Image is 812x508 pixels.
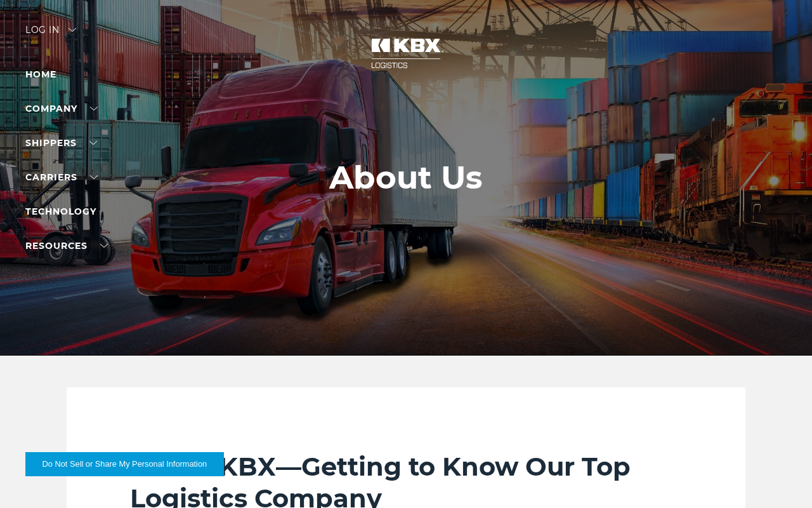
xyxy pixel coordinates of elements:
a: RESOURCES [25,240,108,251]
a: Company [25,103,98,114]
div: Log in [25,25,76,44]
img: arrow [69,28,76,32]
button: Do Not Sell or Share My Personal Information [25,452,224,476]
a: Carriers [25,171,98,183]
a: Home [25,69,56,80]
a: SHIPPERS [25,137,97,149]
iframe: Chat Widget [749,447,812,508]
img: kbx logo [358,25,454,81]
h1: About Us [329,159,483,196]
a: Technology [25,206,96,217]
